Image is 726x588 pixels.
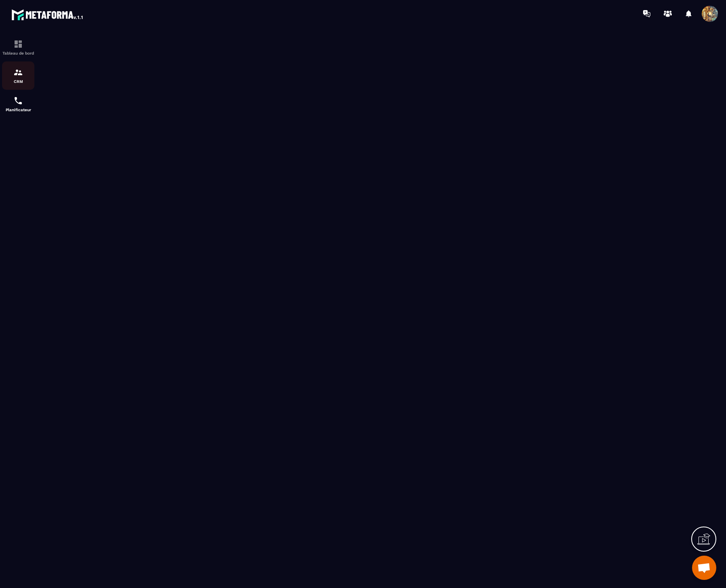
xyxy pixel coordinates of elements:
p: Planificateur [2,108,34,112]
a: formationformationCRM [2,61,34,90]
p: Tableau de bord [2,51,34,55]
img: scheduler [13,96,23,106]
img: logo [11,7,84,22]
img: formation [13,39,23,49]
a: schedulerschedulerPlanificateur [2,90,34,118]
a: formationformationTableau de bord [2,33,34,61]
img: formation [13,68,23,77]
div: Open chat [692,556,716,580]
p: CRM [2,79,34,84]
